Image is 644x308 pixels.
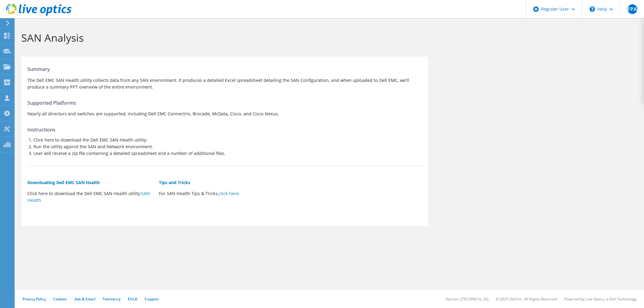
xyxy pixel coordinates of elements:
[27,126,422,133] h4: Instructions
[103,296,121,302] a: Telemetry
[33,150,422,157] li: User will receive a zip file containing a detailed spreadsheet and a number of additional files.
[219,191,239,196] a: click here
[145,296,159,302] a: Support
[496,296,557,302] li: © 2025 Dell Inc. All Rights Reserved
[446,296,488,302] li: Version: [TECHNICAL_ID]
[27,66,422,72] h4: Summary
[159,190,284,197] p: For SAN Health Tips & Tricks, .
[33,137,422,143] li: Click here to download the Dell EMC SAN Health utility:
[33,143,422,150] li: Run the utility against the SAN and Network environment.
[128,296,137,302] a: EULA
[53,296,67,302] a: Cookies
[159,179,284,186] h5: Tips and Tricks
[590,6,595,12] svg: \n
[27,179,153,186] h5: Downloading Dell EMC SAN Health
[27,190,153,204] p: Click here to download the Dell EMC SAN Health utility:
[27,77,422,90] p: The Dell EMC SAN Health utility collects data from any SAN environment. It produces a detailed Ex...
[27,110,422,117] p: Nearly all directors and switches are supported, including Dell EMC Connectrix, Brocade, McData, ...
[75,296,95,302] a: Ads & Email
[21,31,635,44] h1: SAN Analysis
[23,296,46,302] a: Privacy Policy
[564,296,637,302] li: Powered by Live Optics, a Dell Technology
[27,100,422,106] h4: Supported Platforms
[628,4,637,14] span: FPA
